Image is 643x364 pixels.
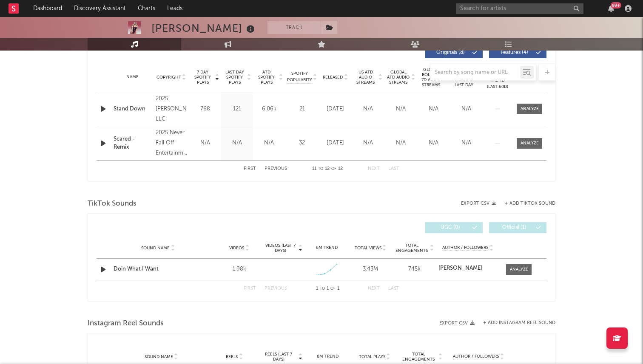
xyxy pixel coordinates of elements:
span: Originals ( 8 ) [431,50,470,55]
div: 745k [395,265,434,274]
div: 21 [287,105,317,113]
span: Videos (last 7 days) [263,243,298,253]
div: [DATE] [321,105,350,113]
span: to [318,167,323,171]
div: N/A [452,139,481,147]
button: Track [267,21,321,34]
a: [PERSON_NAME] [438,265,498,271]
input: Search by song name or URL [430,69,520,76]
div: N/A [452,105,481,113]
span: UGC ( 0 ) [431,225,470,230]
span: Total Views [355,245,381,251]
div: N/A [354,105,382,113]
button: First [244,286,256,291]
button: Official(1) [489,222,546,233]
div: 99 + [611,2,621,8]
button: UGC(0) [425,222,483,233]
button: Last [388,166,399,171]
div: 6M Trend [307,353,349,360]
button: Next [368,286,380,291]
span: Author / Followers [453,354,499,359]
button: Last [388,286,399,291]
button: + Add TikTok Sound [505,201,555,206]
button: + Add Instagram Reel Sound [483,321,555,325]
div: N/A [419,105,448,113]
span: TikTok Sounds [88,199,137,209]
span: Videos [229,245,244,251]
a: Doin What I Want [114,265,202,274]
span: to [320,287,325,291]
span: Sound Name [145,354,173,359]
div: 1.98k [219,265,259,274]
div: 6.06k [255,105,283,113]
span: Official ( 1 ) [495,225,534,230]
span: Author / Followers [442,245,488,251]
button: + Add TikTok Sound [496,201,555,206]
button: 99+ [608,5,614,12]
span: Reels (last 7 days) [260,352,297,362]
div: 2025 [PERSON_NAME] LLC [156,94,187,124]
div: N/A [354,139,382,147]
div: N/A [191,139,219,147]
button: Next [368,166,380,171]
span: Sound Name [141,245,170,251]
div: N/A [419,139,448,147]
span: Features ( 4 ) [495,50,534,55]
button: Previous [265,166,287,171]
span: of [330,287,336,291]
button: Export CSV [461,201,496,206]
div: N/A [255,139,283,147]
span: Reels [226,354,238,359]
span: Total Plays [359,354,385,359]
span: Instagram Reel Sounds [88,319,164,329]
div: [DATE] [321,139,350,147]
div: 11 12 12 [304,164,351,174]
div: [PERSON_NAME] [151,21,257,35]
span: Total Engagements [400,352,438,362]
button: Previous [265,286,287,291]
a: Stand Down [114,105,151,113]
button: Originals(8) [425,47,483,58]
button: Features(4) [489,47,546,58]
div: N/A [387,139,415,147]
div: 1 1 1 [304,284,351,294]
span: of [331,167,336,171]
div: 768 [191,105,219,113]
div: N/A [223,139,251,147]
a: Scared - Remix [114,135,151,152]
div: 6M Trend [307,245,347,251]
span: Total Engagements [395,243,429,253]
strong: [PERSON_NAME] [438,265,482,271]
div: + Add Instagram Reel Sound [475,321,555,325]
input: Search for artists [456,3,583,14]
button: Export CSV [439,321,475,326]
div: 121 [223,105,251,113]
div: 3.43M [351,265,390,274]
div: 32 [287,139,317,147]
div: 2025 Never Fall Off Entertainment/BeatKing Made This S--t [156,128,187,158]
button: First [244,166,256,171]
div: N/A [387,105,415,113]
